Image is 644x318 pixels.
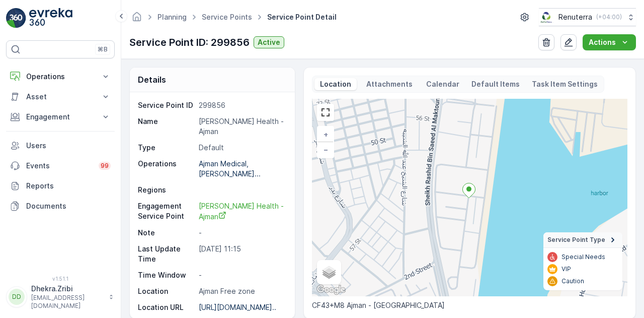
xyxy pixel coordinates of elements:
[101,162,109,170] p: 99
[6,196,115,216] a: Documents
[471,79,520,89] p: Default Items
[138,302,195,312] p: Location URL
[539,8,636,26] button: Renuterra(+04:00)
[318,79,353,89] p: Location
[583,34,636,50] button: Actions
[98,45,108,53] p: ⌘B
[199,202,284,221] span: [PERSON_NAME] Health -Ajman
[314,283,348,296] a: Open this area in Google Maps (opens a new window)
[138,74,166,86] p: Details
[26,72,95,82] p: Operations
[26,161,93,171] p: Events
[31,284,104,294] p: Dhekra.Zribi
[131,15,142,24] a: Homepage
[561,253,605,261] p: Special Needs
[6,67,115,87] button: Operations
[26,181,111,191] p: Reports
[129,35,250,50] p: Service Point ID: 299856
[138,244,195,264] p: Last Update Time
[199,270,284,280] p: -
[426,79,459,89] p: Calendar
[318,142,333,157] a: Zoom Out
[6,176,115,196] a: Reports
[6,156,115,176] a: Events99
[199,159,261,178] p: Ajman Medical, [PERSON_NAME]...
[561,277,584,285] p: Caution
[199,100,284,110] p: 299856
[539,12,554,23] img: Screenshot_2024-07-26_at_13.33.01.png
[6,8,26,28] img: logo
[265,12,339,22] span: Service Point Detail
[26,112,95,122] p: Engagement
[318,105,333,120] a: View Fullscreen
[138,201,195,222] p: Engagement Service Point
[138,116,195,137] p: Name
[6,107,115,127] button: Engagement
[29,8,72,28] img: logo_light-DOdMpM7g.png
[138,228,195,238] p: Note
[138,270,195,280] p: Time Window
[6,284,115,310] button: DDDhekra.Zribi[EMAIL_ADDRESS][DOMAIN_NAME]
[6,276,115,282] span: v 1.51.1
[199,228,284,238] p: -
[543,232,622,248] summary: Service Point Type
[324,130,328,139] span: +
[31,294,104,310] p: [EMAIL_ADDRESS][DOMAIN_NAME]
[138,159,195,179] p: Operations
[589,37,616,47] p: Actions
[138,286,195,296] p: Location
[318,127,333,142] a: Zoom In
[26,201,111,211] p: Documents
[532,79,598,89] p: Task Item Settings
[9,289,25,305] div: DD
[318,261,340,283] a: Layers
[561,265,571,273] p: VIP
[199,116,284,137] p: [PERSON_NAME] Health -Ajman
[26,92,95,102] p: Asset
[547,236,605,244] span: Service Point Type
[199,244,284,264] p: [DATE] 11:15
[138,100,195,110] p: Service Point ID
[258,37,280,47] p: Active
[199,303,276,311] p: [URL][DOMAIN_NAME]..
[312,300,627,310] p: CF43+M8 Ajman - [GEOGRAPHIC_DATA]
[199,286,284,296] p: Ajman Free zone
[202,13,252,21] a: Service Points
[199,201,284,222] a: Mahmoud Ghonaim Health -Ajman
[6,136,115,156] a: Users
[324,145,329,154] span: −
[6,87,115,107] button: Asset
[26,141,111,151] p: Users
[558,12,592,22] p: Renuterra
[138,143,195,153] p: Type
[314,283,348,296] img: Google
[157,13,187,21] a: Planning
[365,79,414,89] p: Attachments
[596,13,622,21] p: ( +04:00 )
[138,185,195,195] p: Regions
[199,143,284,153] p: Default
[254,36,284,48] button: Active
